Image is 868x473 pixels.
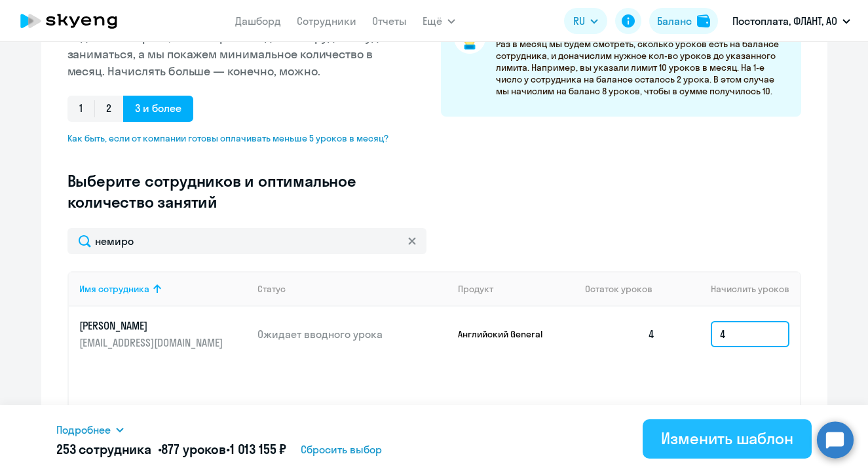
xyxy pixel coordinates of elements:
td: 4 [575,307,666,362]
a: [PERSON_NAME][EMAIL_ADDRESS][DOMAIN_NAME] [79,318,248,350]
span: Остаток уроков [585,283,652,295]
img: balance [697,14,710,28]
span: 3 и более [123,96,193,122]
p: Ожидает вводного урока [257,327,447,341]
span: 1 [67,96,94,122]
p: [PERSON_NAME] [79,318,226,333]
div: Продукт [458,283,493,295]
th: Начислить уроков [666,271,799,307]
span: 1 013 155 ₽ [230,441,286,457]
span: Подробнее [56,422,111,438]
button: RU [564,8,607,34]
a: Сотрудники [297,14,356,28]
button: Ещё [423,8,455,34]
p: Раз в месяц мы будем смотреть, сколько уроков есть на балансе сотрудника, и доначислим нужное кол... [496,38,788,97]
button: Изменить шаблон [643,419,812,459]
p: Мы сами не рады этому факту, но в месяце не всегда 4 недели. Выберите, сколько раз в неделю сотру... [67,12,399,80]
div: Баланс [657,13,692,29]
div: Статус [257,283,447,295]
span: RU [573,13,585,29]
h5: 253 сотрудника • • [56,440,286,459]
div: Статус [257,283,286,295]
div: Имя сотрудника [79,283,149,295]
div: Изменить шаблон [661,428,793,449]
button: Балансbalance [649,8,718,34]
h3: Выберите сотрудников и оптимальное количество занятий [67,170,399,212]
span: 877 уроков [161,441,226,457]
div: Остаток уроков [585,283,666,295]
div: Продукт [458,283,575,295]
span: Как быть, если от компании готовы оплачивать меньше 5 уроков в месяц? [67,132,399,144]
a: Дашборд [235,14,281,28]
span: Ещё [423,13,442,29]
p: [EMAIL_ADDRESS][DOMAIN_NAME] [79,335,226,350]
button: Постоплата, ФЛАНТ, АО [726,5,857,37]
p: Постоплата, ФЛАНТ, АО [732,13,837,29]
input: Поиск по имени, email, продукту или статусу [67,228,426,254]
div: Имя сотрудника [79,283,248,295]
span: 2 [94,96,123,122]
a: Отчеты [372,14,407,28]
p: Английский General [458,328,556,340]
span: Сбросить выбор [301,442,382,457]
